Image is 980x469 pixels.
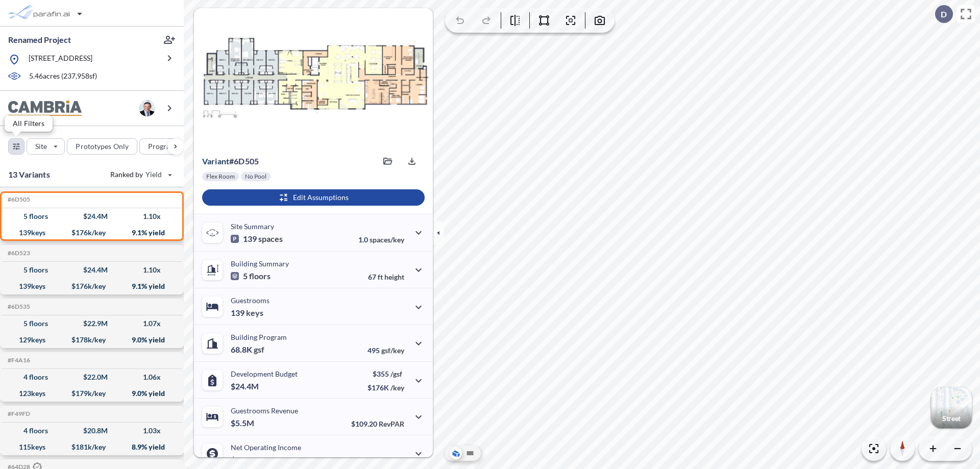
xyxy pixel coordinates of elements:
[249,271,271,281] span: floors
[246,308,263,318] span: keys
[464,447,476,459] button: Site Plan
[202,156,259,166] p: # 6d505
[231,308,263,318] p: 139
[379,419,404,428] span: RevPAR
[6,357,30,364] h5: Click to copy the code
[367,346,404,355] p: 495
[942,414,961,423] p: Street
[202,156,229,166] span: Variant
[6,196,30,203] h5: Click to copy the code
[931,387,972,428] img: Switcher Image
[231,333,287,341] p: Building Program
[206,172,235,181] p: Flex Room
[231,234,283,244] p: 139
[382,456,404,465] span: margin
[370,235,404,244] span: spaces/key
[384,273,404,281] span: height
[8,34,71,45] p: Renamed Project
[361,456,404,465] p: 40.0%
[450,447,462,459] button: Aerial View
[390,383,404,392] span: /key
[139,138,194,155] button: Program
[258,234,283,244] span: spaces
[139,100,155,116] img: user logo
[8,101,82,116] img: BrandImage
[941,10,947,19] p: D
[231,406,298,415] p: Guestrooms Revenue
[358,235,404,244] p: 1.0
[231,418,256,428] p: $5.5M
[381,346,404,355] span: gsf/key
[931,387,972,428] button: Switcher ImageStreet
[6,250,30,257] h5: Click to copy the code
[67,138,137,155] button: Prototypes Only
[148,141,177,152] p: Program
[378,273,383,281] span: ft
[6,410,30,417] h5: Click to copy the code
[231,381,260,391] p: $24.4M
[231,271,271,281] p: 5
[245,172,266,181] p: No Pool
[367,383,404,392] p: $176K
[390,369,402,378] span: /gsf
[231,369,298,378] p: Development Budget
[13,119,44,128] p: All Filters
[202,189,425,206] button: Edit Assumptions
[8,168,50,181] p: 13 Variants
[76,141,129,152] p: Prototypes Only
[231,259,289,268] p: Building Summary
[351,419,404,428] p: $109.20
[29,71,97,82] p: 5.46 acres ( 237,958 sf)
[231,344,264,355] p: 68.8K
[102,166,179,183] button: Ranked by Yield
[231,455,256,465] p: $2.2M
[368,273,404,281] p: 67
[293,192,349,203] p: Edit Assumptions
[254,344,264,355] span: gsf
[145,169,162,180] span: Yield
[29,53,92,66] p: [STREET_ADDRESS]
[231,296,269,305] p: Guestrooms
[367,369,404,378] p: $355
[231,222,274,231] p: Site Summary
[35,141,47,152] p: Site
[27,138,65,155] button: Site
[6,303,30,310] h5: Click to copy the code
[231,443,301,452] p: Net Operating Income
